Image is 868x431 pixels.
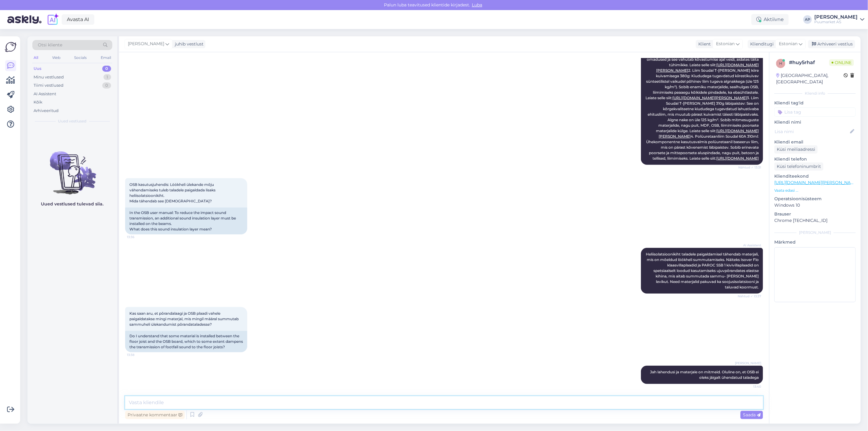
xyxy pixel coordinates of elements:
div: 0 [102,82,111,89]
div: [GEOGRAPHIC_DATA], [GEOGRAPHIC_DATA] [776,72,844,85]
div: Kõik [34,99,42,105]
div: Do I understand that some material is installed between the floor joist and the OSB board, which ... [125,331,247,352]
div: Küsi telefoninumbrit [774,162,823,171]
p: Vaata edasi ... [774,188,856,193]
p: Klienditeekond [774,173,856,179]
span: 13:36 [127,235,150,239]
div: # huy5rhaf [789,59,829,66]
span: Otsi kliente [38,42,62,48]
span: 13:38 [127,353,150,357]
div: juhib vestlust [172,41,204,47]
div: Küsi meiliaadressi [774,145,818,154]
div: Arhiveeritud [34,108,59,114]
a: [URL][DOMAIN_NAME][PERSON_NAME] [774,180,859,185]
span: Nähtud ✓ 13:31 [738,165,761,170]
div: Privaatne kommentaar [125,411,185,419]
div: [PERSON_NAME] [774,230,856,235]
input: Lisa tag [774,107,856,117]
p: Chrome [TECHNICAL_ID] [774,217,856,224]
span: Uued vestlused [58,118,87,124]
div: AI Assistent [34,91,56,97]
div: In the OSB user manual: To reduce the impact sound transmission, an additional sound insulation l... [125,208,247,234]
div: Socials [73,54,88,62]
div: Aktiivne [751,14,789,25]
p: Windows 10 [774,202,856,208]
div: [PERSON_NAME] [814,15,858,20]
div: Puumarket AS [814,20,858,24]
img: explore-ai [46,13,59,26]
span: Estonian [779,41,797,47]
div: Klient [696,41,711,47]
div: Minu vestlused [34,74,64,80]
div: 1 [103,74,111,80]
div: Web [51,54,62,62]
span: 13:40 [738,384,761,389]
div: AP [803,15,812,24]
span: h [779,61,782,66]
a: [URL][DOMAIN_NAME][PERSON_NAME] [672,96,747,100]
span: Nähtud ✓ 13:37 [738,294,761,299]
p: Kliendi nimi [774,119,856,125]
span: Estonian [716,41,735,47]
span: Jah lahendusi ja materjale on mitmeid. Oluline on, et OSB ei oleks jäigalt ühendatud taladega [650,370,760,380]
a: [URL][DOMAIN_NAME] [716,156,759,161]
div: All [32,54,39,62]
div: Tiimi vestlused [34,82,63,89]
div: Kliendi info [774,91,856,96]
a: [PERSON_NAME]Puumarket AS [814,15,864,24]
p: Operatsioonisüsteem [774,196,856,202]
span: Kas saan aru, et põrandalaagi ja OSB plaadi vahele paigaldatakse mingi materjal, mis mingil määra... [129,311,240,327]
input: Lisa nimi [775,128,849,135]
span: Tere! OSB-plaatide omavaheliseks liimimiseks ja põrandatalade/laagide külge liimimiseks soovitame... [646,2,760,161]
img: No chats [27,140,117,195]
div: Uus [34,66,42,72]
span: OSB kasutusjuhendis: Löökheli ülekande mõju vähendamiseks tuleb taladele paigaldada lisaks heliis... [129,182,216,203]
span: [PERSON_NAME] [128,41,164,47]
div: Klienditugi [748,41,774,47]
span: AI Assistent [738,243,761,248]
span: Heliisolatsioonikiht taladele paigaldamisel tähendab materjali, mis on mõeldud löökheli summutami... [646,252,760,289]
p: Kliendi tag'id [774,100,856,106]
span: [PERSON_NAME] [735,361,761,365]
span: Saada [743,412,761,418]
p: Kliendi telefon [774,156,856,162]
p: Uued vestlused tulevad siia. [41,201,104,207]
div: Email [99,54,112,62]
div: 0 [102,66,111,72]
span: Luba [470,2,484,8]
p: Märkmed [774,239,856,245]
img: Askly Logo [5,41,16,53]
div: Arhiveeri vestlus [808,40,855,48]
p: Kliendi email [774,139,856,145]
a: Avasta AI [62,14,94,25]
span: Online [829,59,854,66]
p: Brauser [774,211,856,217]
